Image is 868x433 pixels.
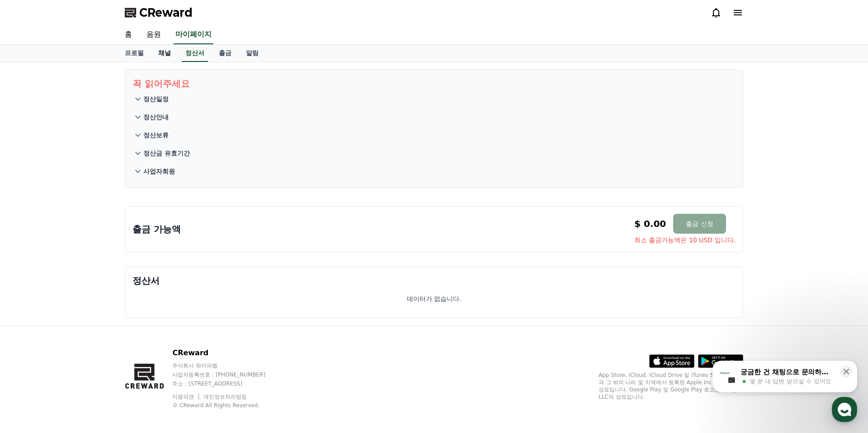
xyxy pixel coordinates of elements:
[132,162,736,180] button: 사업자회원
[132,274,736,287] p: 정산서
[60,287,117,309] a: 대화
[143,131,169,140] p: 정산보류
[203,394,247,400] a: 개인정보처리방침
[140,300,151,307] span: 설정
[212,45,239,62] a: 출금
[673,214,726,234] button: 출금 신청
[172,380,283,387] p: 주소 : [STREET_ADDRESS]
[172,394,201,400] a: 이용약관
[132,126,736,144] button: 정산보류
[172,362,283,369] p: 주식회사 와이피랩
[174,25,213,44] a: 마이페이지
[139,25,168,44] a: 음원
[634,235,736,245] span: 최소 출금가능액은 10 USD 입니다.
[83,301,94,308] span: 대화
[139,5,193,20] span: CReward
[172,371,283,378] p: 사업자등록번호 : [PHONE_NUMBER]
[125,5,193,20] a: CReward
[634,217,666,230] p: $ 0.00
[143,167,175,176] p: 사업자회원
[151,45,178,62] a: 채널
[132,90,736,108] button: 정산일정
[132,223,181,235] p: 출금 가능액
[172,348,283,358] p: CReward
[117,287,174,309] a: 설정
[407,294,462,303] p: 데이터가 없습니다.
[3,287,60,309] a: 홈
[28,300,34,307] span: 홈
[143,149,190,158] p: 정산금 유효기간
[182,45,208,62] a: 정산서
[132,108,736,126] button: 정산안내
[118,25,139,44] a: 홈
[143,94,169,104] p: 정산일정
[143,113,169,122] p: 정산안내
[132,77,736,90] p: 꼭 읽어주세요
[132,144,736,162] button: 정산금 유효기간
[118,45,151,62] a: 프로필
[239,45,266,62] a: 알림
[172,402,283,409] p: © CReward All Rights Reserved.
[599,372,743,400] p: App Store, iCloud, iCloud Drive 및 iTunes Store는 미국과 그 밖의 나라 및 지역에서 등록된 Apple Inc.의 서비스 상표입니다. Goo...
